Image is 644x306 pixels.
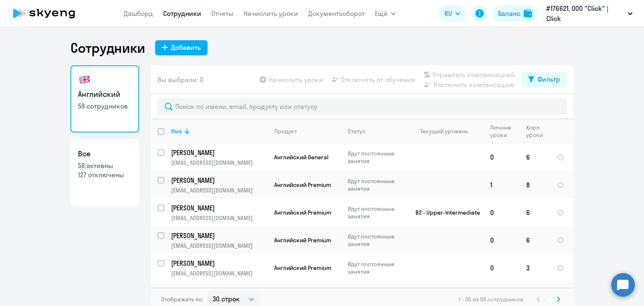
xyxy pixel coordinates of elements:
[211,9,234,18] a: Отчеты
[78,161,132,170] p: 58 активны
[171,176,266,185] p: [PERSON_NAME]
[78,73,91,86] img: english
[483,254,519,282] td: 0
[274,236,331,244] span: Английский Premium
[483,143,519,171] td: 0
[519,171,550,199] td: 8
[78,89,132,100] h3: Английский
[171,127,267,135] div: Имя
[519,143,550,171] td: 6
[171,42,201,52] div: Добавить
[158,98,567,115] input: Поиск по имени, email, продукту или статусу
[459,296,523,303] span: 1 - 30 из 58 сотрудников
[171,231,267,240] a: [PERSON_NAME]
[171,148,266,157] p: [PERSON_NAME]
[308,9,365,18] a: Документооборот
[171,187,267,194] p: [EMAIL_ADDRESS][DOMAIN_NAME]
[171,286,266,296] p: [PERSON_NAME]
[78,101,132,111] p: 58 сотрудников
[498,8,520,18] div: Баланс
[244,9,298,18] a: Начислить уроки
[70,39,145,56] h1: Сотрудники
[519,226,550,254] td: 6
[171,259,267,268] a: [PERSON_NAME]
[171,231,266,240] p: [PERSON_NAME]
[526,124,550,139] div: Корп. уроки
[439,5,466,22] button: RU
[348,150,405,165] p: Идут постоянные занятия
[171,214,267,222] p: [EMAIL_ADDRESS][DOMAIN_NAME]
[171,176,267,185] a: [PERSON_NAME]
[274,153,328,161] span: Английский General
[70,65,139,132] a: Английский58 сотрудников
[493,5,537,22] button: Балансbalance
[524,9,532,18] img: balance
[420,127,468,135] div: Текущий уровень
[158,75,203,85] span: Вы выбрали: 0
[274,181,331,189] span: Английский Premium
[522,72,567,87] button: Фильтр
[348,233,405,248] p: Идут постоянные занятия
[483,226,519,254] td: 0
[78,148,132,159] h3: Все
[405,199,483,226] td: B2 - Upper-Intermediate
[274,127,297,135] div: Продукт
[444,8,452,18] span: RU
[375,5,396,22] button: Ещё
[412,127,483,135] div: Текущий уровень
[161,296,203,303] span: Отображать по:
[483,171,519,199] td: 1
[375,8,387,18] span: Ещё
[171,259,266,268] p: [PERSON_NAME]
[171,127,182,135] div: Имя
[171,159,267,166] p: [EMAIL_ADDRESS][DOMAIN_NAME]
[538,74,560,84] div: Фильтр
[171,270,267,277] p: [EMAIL_ADDRESS][DOMAIN_NAME]
[163,9,201,18] a: Сотрудники
[483,199,519,226] td: 0
[348,177,405,192] p: Идут постоянные занятия
[546,3,624,23] p: #176621, ООО "Click" | Click
[490,124,519,139] div: Личные уроки
[155,40,208,55] button: Добавить
[348,260,405,275] p: Идут постоянные занятия
[519,254,550,282] td: 3
[124,9,153,18] a: Дашборд
[348,205,405,220] p: Идут постоянные занятия
[171,242,267,249] p: [EMAIL_ADDRESS][DOMAIN_NAME]
[542,3,637,23] button: #176621, ООО "Click" | Click
[171,203,267,213] a: [PERSON_NAME]
[519,199,550,226] td: 6
[70,139,139,206] a: Все58 активны127 отключены
[274,209,331,216] span: Английский Premium
[78,170,132,179] p: 127 отключены
[274,264,331,272] span: Английский Premium
[348,127,366,135] div: Статус
[171,286,267,296] a: [PERSON_NAME]
[171,148,267,157] a: [PERSON_NAME]
[171,203,266,213] p: [PERSON_NAME]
